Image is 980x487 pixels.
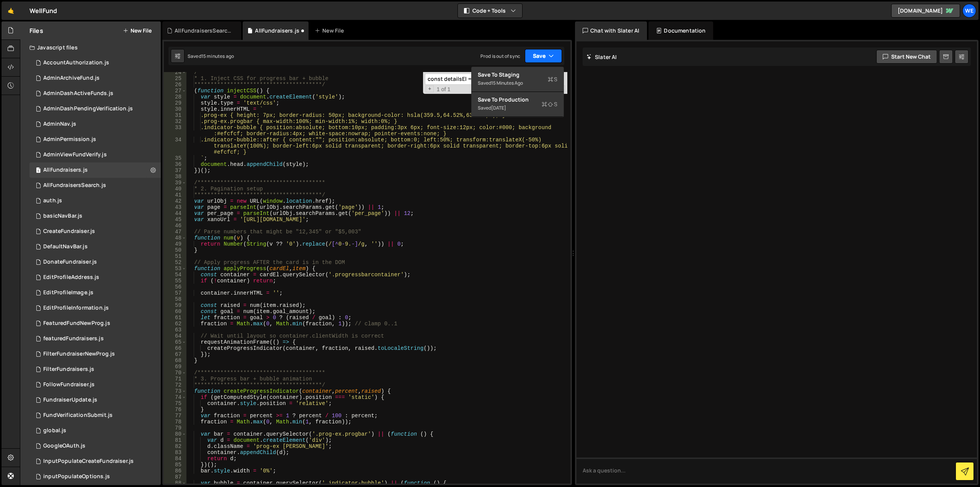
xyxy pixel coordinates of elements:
[164,284,186,290] div: 56
[29,392,161,408] div: 13134/37030.js
[164,394,186,400] div: 74
[164,407,186,413] div: 76
[43,381,95,388] div: FollowFundraiser.js
[164,278,186,284] div: 55
[29,438,161,454] div: 13134/33667.js
[478,71,557,79] div: Save to Staging
[29,239,161,254] div: 13134/33556.js
[164,253,186,259] div: 51
[164,210,186,216] div: 44
[164,112,186,118] div: 31
[43,274,99,281] div: EditProfileAddress.js
[164,167,186,174] div: 37
[29,408,161,423] div: 13134/37109.js
[43,427,66,434] div: global.js
[29,71,161,86] div: 13134/38502.js
[29,331,161,346] div: 13134/32527.js
[29,469,161,484] div: 13134/32734.js
[164,186,186,192] div: 40
[123,28,152,34] button: New File
[164,100,186,106] div: 29
[43,197,62,204] div: auth.js
[29,162,161,178] div: 13134/33398.js
[164,333,186,339] div: 64
[29,6,57,15] div: WellFund
[43,75,100,82] div: AdminArchiveFund.js
[458,4,522,18] button: Code + Tools
[43,59,109,66] div: AccountAuthorization.js
[164,290,186,296] div: 57
[434,86,454,92] span: 1 of 1
[164,370,186,376] div: 70
[525,49,562,63] button: Save
[164,137,186,155] div: 34
[43,243,88,250] div: DefaultNavBar.js
[164,192,186,198] div: 41
[164,449,186,456] div: 83
[164,118,186,125] div: 32
[29,147,161,162] div: 13134/38584.js
[164,388,186,394] div: 73
[29,254,161,270] div: 13134/33480.js
[188,53,234,59] div: Saved
[29,101,161,116] div: 13134/38583.js
[164,94,186,100] div: 28
[29,224,161,239] div: 13134/33197.js
[164,382,186,388] div: 72
[426,85,434,92] span: Toggle Replace mode
[472,92,563,117] button: Save to ProductionS Saved[DATE]
[164,198,186,204] div: 42
[315,27,347,34] div: New File
[43,473,110,480] div: inputPopulateOptions.js
[164,259,186,266] div: 52
[29,178,161,193] div: 13134/37549.js
[164,229,186,235] div: 47
[164,431,186,437] div: 80
[29,300,161,316] div: 13134/37568.js
[164,357,186,364] div: 68
[29,132,161,147] div: 13134/38480.js
[164,272,186,278] div: 54
[164,69,186,75] div: 24
[164,321,186,327] div: 62
[164,376,186,382] div: 71
[201,53,234,59] div: 15 minutes ago
[164,296,186,302] div: 58
[164,413,186,419] div: 77
[164,339,186,345] div: 65
[29,116,161,132] div: 13134/38478.js
[2,2,20,20] a: 🤙
[164,351,186,357] div: 67
[478,103,557,113] div: Saved
[164,223,186,229] div: 46
[164,468,186,474] div: 86
[164,216,186,223] div: 45
[43,151,107,158] div: AdminViewFundVerify.js
[164,364,186,370] div: 69
[29,270,161,285] div: 13134/37569.js
[43,228,95,235] div: CreateFundraiser.js
[164,82,186,88] div: 26
[29,362,161,377] div: 13134/33400.js
[43,351,115,357] div: FilterFundraiserNewProg.js
[478,79,557,88] div: Saved
[491,105,506,111] div: [DATE]
[164,266,186,272] div: 53
[43,136,96,143] div: AdminPermission.js
[175,27,232,34] div: AllFundraisersSearch.js
[164,308,186,315] div: 60
[43,320,110,327] div: FeaturedFundNewProg.js
[43,305,109,312] div: EditProfileInformation.js
[472,67,563,92] button: Save to StagingS Saved15 minutes ago
[164,241,186,247] div: 49
[164,480,186,486] div: 88
[29,26,43,35] h2: Files
[164,443,186,449] div: 82
[491,80,523,86] div: 15 minutes ago
[962,4,976,18] div: We
[43,366,94,373] div: FilterFundraisers.js
[164,456,186,462] div: 84
[43,213,82,220] div: basicNavBar.js
[480,53,520,59] div: Prod is out of sync
[164,204,186,210] div: 43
